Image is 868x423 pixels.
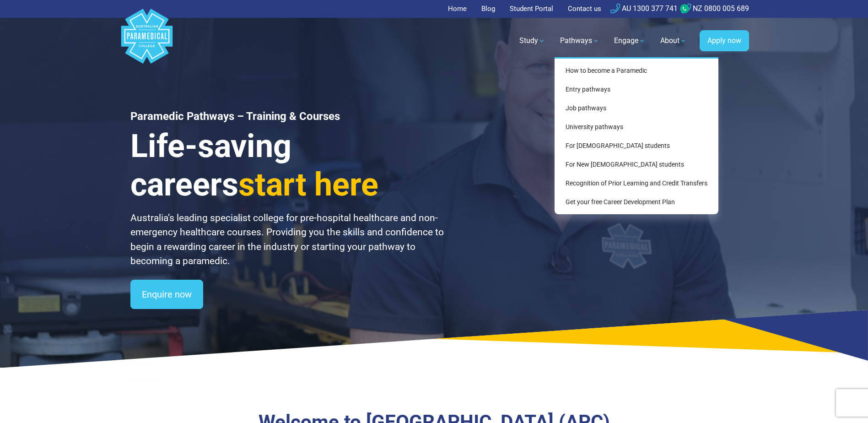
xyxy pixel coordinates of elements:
a: For New [DEMOGRAPHIC_DATA] students [558,156,715,173]
a: For [DEMOGRAPHIC_DATA] students [558,137,715,154]
a: How to become a Paramedic [558,62,715,79]
a: Pathways [555,28,605,54]
h1: Paramedic Pathways – Training & Courses [130,110,445,123]
a: Get your free Career Development Plan [558,194,715,211]
div: Pathways [555,57,718,214]
a: Australian Paramedical College [119,18,174,64]
p: Australia’s leading specialist college for pre-hospital healthcare and non-emergency healthcare c... [130,211,445,269]
a: AU 1300 377 741 [610,4,678,13]
a: NZ 0800 005 689 [681,4,749,13]
a: Recognition of Prior Learning and Credit Transfers [558,175,715,192]
a: Engage [609,28,651,54]
a: Entry pathways [558,81,715,98]
span: start here [238,166,378,203]
a: Study [514,28,551,54]
h3: Life-saving careers [130,127,445,204]
a: Enquire now [130,280,203,309]
a: Apply now [700,30,749,51]
a: About [655,28,692,54]
a: Job pathways [558,100,715,117]
a: University pathways [558,119,715,136]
